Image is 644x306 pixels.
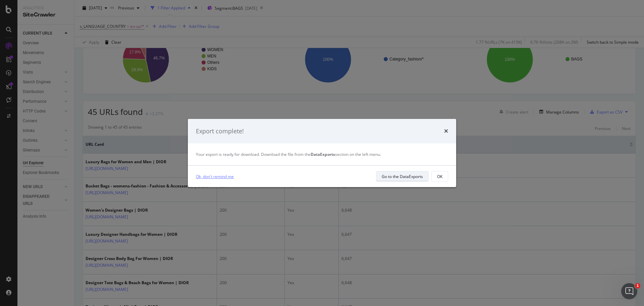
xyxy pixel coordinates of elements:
strong: DataExports [311,151,335,157]
iframe: Intercom live chat [621,283,637,299]
div: Export complete! [196,127,244,136]
span: section on the left menu. [311,151,381,157]
div: Go to the DataExports [382,174,423,179]
span: 1 [635,283,640,289]
button: OK [431,171,448,182]
div: modal [188,119,456,187]
div: times [444,127,448,136]
a: Ok, don't remind me [196,173,234,180]
div: OK [437,174,442,179]
div: Your export is ready for download. Download the file from the [196,151,448,157]
button: Go to the DataExports [376,171,429,182]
